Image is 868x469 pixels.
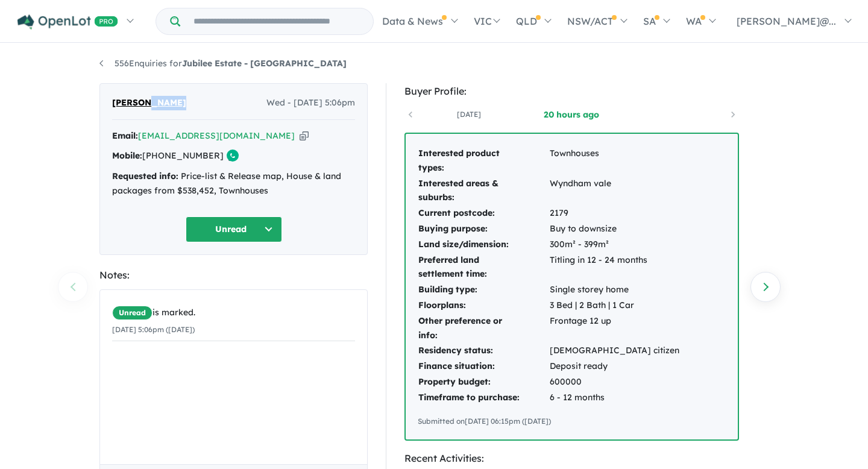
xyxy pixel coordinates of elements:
td: 3 Bed | 2 Bath | 1 Car [549,298,680,313]
strong: Jubilee Estate - [GEOGRAPHIC_DATA] [182,58,347,69]
a: [PHONE_NUMBER] [142,150,224,161]
button: Copy [300,130,309,142]
td: Interested areas & suburbs: [418,176,549,206]
td: Frontage 12 up [549,313,680,344]
td: 2179 [549,206,680,221]
td: Preferred land settlement time: [418,253,549,283]
a: [DATE] [418,109,520,121]
td: Building type: [418,282,549,298]
td: Titling in 12 - 24 months [549,253,680,283]
small: [DATE] 5:06pm ([DATE]) [112,325,195,334]
td: Floorplans: [418,298,549,313]
td: Buying purpose: [418,221,549,237]
td: Deposit ready [549,359,680,374]
span: Wed - [DATE] 5:06pm [266,96,355,110]
span: [PERSON_NAME]@... [737,15,836,27]
td: Property budget: [418,374,549,390]
td: 300m² - 399m² [549,237,680,253]
img: Openlot PRO Logo White [17,14,118,30]
a: 20 hours ago [520,109,623,121]
div: Buyer Profile: [404,83,739,99]
td: Residency status: [418,343,549,359]
nav: breadcrumb [99,57,769,71]
td: Other preference or info: [418,313,549,344]
td: Townhouses [549,146,680,176]
td: [DEMOGRAPHIC_DATA] citizen [549,343,680,359]
td: Land size/dimension: [418,237,549,253]
a: [EMAIL_ADDRESS][DOMAIN_NAME] [138,130,295,141]
a: 556Enquiries forJubilee Estate - [GEOGRAPHIC_DATA] [99,58,347,69]
td: Timeframe to purchase: [418,390,549,406]
td: Buy to downsize [549,221,680,237]
div: Notes: [99,267,368,283]
strong: Mobile: [112,150,142,161]
td: Single storey home [549,282,680,298]
div: Submitted on [DATE] 06:15pm ([DATE]) [418,415,726,427]
td: 600000 [549,374,680,390]
button: Unread [186,216,282,242]
span: Unread [112,306,153,320]
strong: Email: [112,130,138,141]
input: Try estate name, suburb, builder or developer [183,8,371,34]
span: [PERSON_NAME] [112,96,186,110]
div: Recent Activities: [404,450,739,467]
div: Price-list & Release map, House & land packages from $538,452, Townhouses [112,169,355,198]
td: 6 - 12 months [549,390,680,406]
div: is marked. [112,306,355,320]
strong: Requested info: [112,171,178,181]
td: Interested product types: [418,146,549,176]
td: Wyndham vale [549,176,680,206]
td: Finance situation: [418,359,549,374]
td: Current postcode: [418,206,549,221]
